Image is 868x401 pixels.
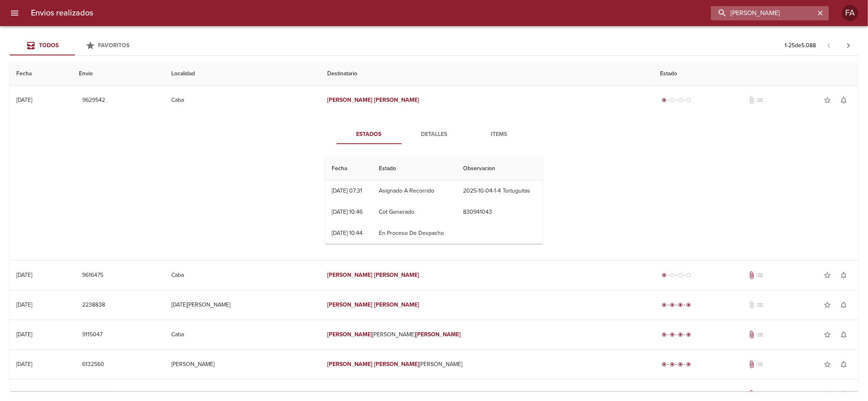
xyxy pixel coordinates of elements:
[472,129,527,140] span: Items
[748,390,756,398] span: Tiene documentos adjuntos
[819,92,835,108] button: Agregar a favoritos
[660,271,693,279] div: Generado
[678,302,683,307] span: radio_button_checked
[686,98,691,103] span: radio_button_unchecked
[662,332,667,337] span: radio_button_checked
[678,98,683,103] span: radio_button_unchecked
[372,180,457,202] td: Asignado A Recorrido
[457,157,543,180] th: Observacion
[686,273,691,278] span: radio_button_unchecked
[670,273,675,278] span: radio_button_unchecked
[756,301,764,309] span: No tiene pedido asociado
[457,180,543,202] td: 2025-10-04-1-4 Tortuguitas
[10,62,72,85] th: Fecha
[660,360,693,368] div: Entregado
[82,300,105,310] span: 2238838
[165,290,321,320] td: [DATE][PERSON_NAME]
[660,331,693,339] div: Entregado
[5,3,24,23] button: menu
[839,36,858,55] span: Pagina siguiente
[165,350,321,379] td: [PERSON_NAME]
[327,390,372,397] em: [PERSON_NAME]
[842,5,858,21] div: FA
[819,297,835,313] button: Agregar a favoritos
[660,96,693,104] div: Generado
[457,202,543,223] td: 830941043
[840,390,848,398] span: notifications_none
[327,361,372,368] em: [PERSON_NAME]
[678,332,683,337] span: radio_button_checked
[840,360,848,368] span: notifications_none
[840,331,848,339] span: notifications_none
[819,326,835,343] button: Agregar a favoritos
[16,272,32,278] div: [DATE]
[374,361,419,368] em: [PERSON_NAME]
[823,96,831,104] span: star_border
[337,125,532,144] div: Tabs detalle de guia
[79,327,106,342] button: 9115047
[372,202,457,223] td: Cot Generado
[840,301,848,309] span: notifications_none
[327,272,372,278] em: [PERSON_NAME]
[662,98,667,103] span: radio_button_checked
[327,301,372,308] em: [PERSON_NAME]
[835,92,852,108] button: Activar notificaciones
[686,332,691,337] span: radio_button_checked
[654,62,858,85] th: Estado
[819,267,835,283] button: Agregar a favoritos
[662,273,667,278] span: radio_button_checked
[325,157,543,244] table: Tabla de seguimiento
[16,390,32,397] div: [DATE]
[341,129,397,140] span: Estados
[711,6,815,20] input: buscar
[321,350,654,379] td: [PERSON_NAME]
[748,331,756,339] span: Tiene documentos adjuntos
[16,361,32,368] div: [DATE]
[662,302,667,307] span: radio_button_checked
[756,271,764,279] span: No tiene pedido asociado
[79,357,107,372] button: 6132560
[748,301,756,309] span: No tiene documentos adjuntos
[662,362,667,367] span: radio_button_checked
[686,302,691,307] span: radio_button_checked
[79,298,108,313] button: 2238838
[823,331,831,339] span: star_border
[165,261,321,290] td: Caba
[660,390,693,398] div: Entregado
[819,356,835,373] button: Agregar a favoritos
[670,302,675,307] span: radio_button_checked
[332,230,363,237] div: [DATE] 10:44
[756,360,764,368] span: No tiene pedido asociado
[332,208,363,215] div: [DATE] 10:46
[660,301,693,309] div: Entregado
[823,271,831,279] span: star_border
[748,271,756,279] span: Tiene documentos adjuntos
[165,62,321,85] th: Localidad
[374,96,419,103] em: [PERSON_NAME]
[756,390,764,398] span: No tiene pedido asociado
[79,93,108,108] button: 9629542
[39,42,59,49] span: Todos
[840,96,848,104] span: notifications_none
[374,301,419,308] em: [PERSON_NAME]
[842,5,858,21] div: Abrir información de usuario
[10,36,140,55] div: Tabs Envios
[840,271,848,279] span: notifications_none
[16,301,32,308] div: [DATE]
[670,332,675,337] span: radio_button_checked
[756,331,764,339] span: No tiene pedido asociado
[823,360,831,368] span: star_border
[327,331,372,338] em: [PERSON_NAME]
[374,390,419,397] em: [PERSON_NAME]
[748,360,756,368] span: Tiene documentos adjuntos
[327,96,372,103] em: [PERSON_NAME]
[72,62,165,85] th: Envio
[835,356,852,373] button: Activar notificaciones
[678,362,683,367] span: radio_button_checked
[835,326,852,343] button: Activar notificaciones
[16,331,32,338] div: [DATE]
[82,270,103,280] span: 9616475
[82,95,105,105] span: 9629542
[823,301,831,309] span: star_border
[98,42,130,49] span: Favoritos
